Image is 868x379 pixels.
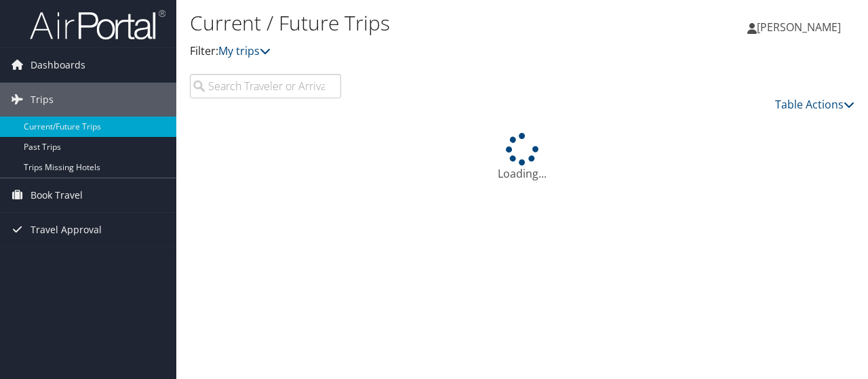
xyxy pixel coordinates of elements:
div: Loading... [190,133,854,182]
a: My trips [218,43,271,58]
span: Book Travel [31,178,83,212]
a: Table Actions [775,97,854,112]
span: Dashboards [31,48,85,82]
span: Travel Approval [31,213,102,247]
p: Filter: [190,43,633,60]
span: [PERSON_NAME] [757,20,841,35]
h1: Current / Future Trips [190,9,633,37]
input: Search Traveler or Arrival City [190,74,341,98]
span: Trips [31,83,54,117]
img: airportal-logo.png [30,9,165,41]
a: [PERSON_NAME] [747,7,854,47]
